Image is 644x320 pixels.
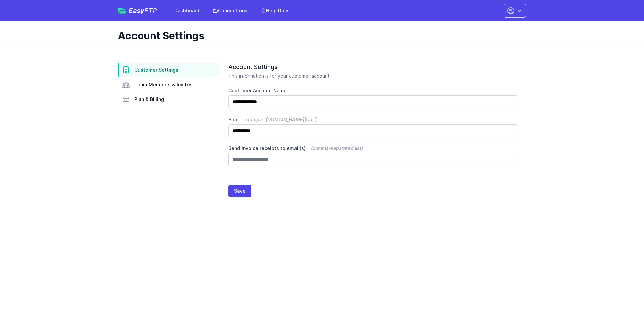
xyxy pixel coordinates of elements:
[170,5,203,17] a: Dashboard
[257,5,294,17] a: Help Docs
[228,145,518,152] label: Send invoice receipts to email(s)
[134,96,164,103] span: Plan & Billing
[118,93,220,106] a: Plan & Billing
[134,81,193,88] span: Team Members & Invites
[228,185,251,197] button: Save
[134,66,178,73] span: Customer Settings
[244,117,317,122] span: example: [DOMAIN_NAME][URL]
[144,7,157,15] span: FTP
[129,7,157,14] span: Easy
[311,145,363,151] span: (comma-separated list)
[118,7,157,14] a: EasyFTP
[118,8,126,14] img: easyftp_logo.png
[118,30,521,42] h1: Account Settings
[228,73,518,79] p: This information is for your customer account.
[228,87,518,94] label: Customer Account Name
[228,116,518,123] label: Slug
[228,63,518,71] h2: Account Settings
[209,5,251,17] a: Connections
[118,63,220,77] a: Customer Settings
[118,78,220,91] a: Team Members & Invites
